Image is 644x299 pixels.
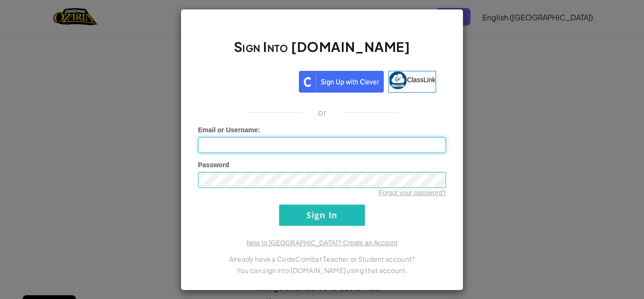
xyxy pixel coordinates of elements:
p: You can sign into [DOMAIN_NAME] using that account. [198,265,446,276]
img: clever_sso_button@2x.png [299,71,384,93]
img: classlink-logo-small.png [389,71,407,89]
label: : [198,125,260,135]
p: Already have a CodeCombat Teacher or Student account? [198,253,446,265]
iframe: Sign in with Google Button [203,70,299,91]
input: Sign In [279,205,365,226]
a: Forgot your password? [379,189,446,196]
span: ClassLink [407,76,436,83]
p: or [318,107,327,118]
a: New to [GEOGRAPHIC_DATA]? Create an Account [247,239,397,247]
span: Password [198,161,229,169]
h2: Sign Into [DOMAIN_NAME] [198,38,446,65]
span: Email or Username [198,126,258,134]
